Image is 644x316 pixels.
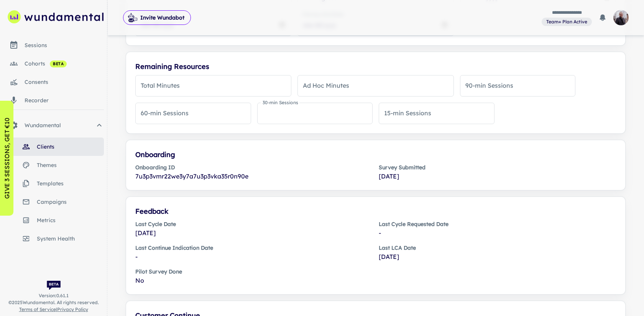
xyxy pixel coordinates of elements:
span: metrics [37,216,104,224]
a: themes [3,156,104,174]
a: sessions [3,36,104,54]
a: View and manage your current plan and billing details. [542,17,592,26]
a: campaigns [3,193,104,211]
p: [DATE] [379,172,616,181]
span: Team+ Plan Active [543,18,590,25]
a: recorder [3,91,104,110]
h6: Feedback [135,206,616,217]
a: clients [3,138,104,156]
span: Invite Wundabot to record a meeting [123,10,191,25]
p: - [379,228,616,237]
span: system health [37,234,104,243]
img: photoURL [613,10,629,25]
div: sessions [25,41,104,49]
a: consents [3,73,104,91]
h6: Onboarding ID [135,163,373,172]
a: cohorts beta [3,54,104,73]
p: No [135,276,373,285]
div: consents [25,78,104,86]
h6: Last Cycle Date [135,220,373,228]
span: | [19,306,88,313]
h6: Remaining Resources [135,61,616,72]
h6: Pilot Survey Done [135,267,373,276]
h6: Onboarding [135,149,616,160]
div: cohorts [25,59,104,68]
p: 7u3p3vmr22we3y7a7u3p3vka35r0n90e [135,172,373,181]
span: © 2025 Wundamental. All rights reserved. [8,299,99,306]
span: campaigns [37,198,104,206]
h6: Last Cycle Requested Date [379,220,616,228]
p: GIVE 3 SESSIONS, GET €10 [2,118,11,199]
a: Terms of Service [19,306,56,312]
span: Version: 0.61.1 [39,292,69,299]
div: Wundamental [3,116,104,134]
a: metrics [3,211,104,229]
div: recorder [25,96,104,105]
p: - [135,252,373,261]
button: Invite Wundabot [123,10,191,25]
h6: Last Continue Indication Date [135,244,373,252]
a: system health [3,229,104,248]
p: [DATE] [379,252,616,261]
span: View and manage your current plan and billing details. [542,18,592,25]
a: templates [3,174,104,193]
p: [DATE] [135,228,373,237]
span: Wundamental [25,121,95,129]
h6: Last LCA Date [379,244,616,252]
span: themes [37,161,104,169]
h6: Survey Submitted [379,163,616,172]
span: templates [37,179,104,188]
a: Privacy Policy [57,306,88,312]
span: beta [50,61,67,67]
label: 30-min Sessions [263,99,298,106]
span: clients [37,142,104,151]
